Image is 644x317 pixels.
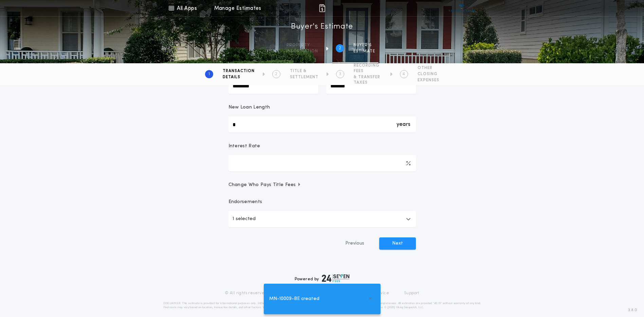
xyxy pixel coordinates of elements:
[287,49,318,54] span: information
[418,71,439,77] span: CLOSING
[339,46,341,51] h2: 2
[418,65,439,71] span: OTHER
[228,143,260,150] p: Interest Rate
[228,199,416,205] p: Endorsements
[228,78,318,94] input: New Loan Amount
[228,182,416,188] button: Change Who Pays Title Fees
[228,104,270,111] p: New Loan Length
[290,68,318,74] span: TITLE &
[354,74,382,85] span: & TRANSFER TAXES
[353,43,375,48] span: BUYER'S
[397,116,410,133] div: years
[228,211,416,227] button: 1 selected
[379,237,416,250] button: Next
[353,49,375,54] span: ESTIMATE
[228,182,301,188] span: Change Who Pays Title Fees
[223,68,255,74] span: TRANSACTION
[354,63,382,74] span: RECORDING FEES
[233,215,256,223] p: 1 selected
[332,237,378,250] button: Previous
[287,43,318,48] span: Property
[339,71,341,77] h2: 3
[403,71,405,77] h2: 4
[290,74,318,80] span: SETTLEMENT
[326,78,416,94] input: Downpayment
[275,71,277,77] h2: 2
[269,295,319,303] span: MN-10009-BE created
[318,4,326,12] img: img
[322,274,350,282] img: logo
[228,155,416,171] input: Interest Rate
[449,5,474,12] img: vs-icon
[208,71,210,77] h2: 1
[223,74,255,80] span: DETAILS
[418,78,439,83] span: EXPENSES
[295,274,350,282] div: Powered by
[291,21,353,32] h1: Buyer's Estimate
